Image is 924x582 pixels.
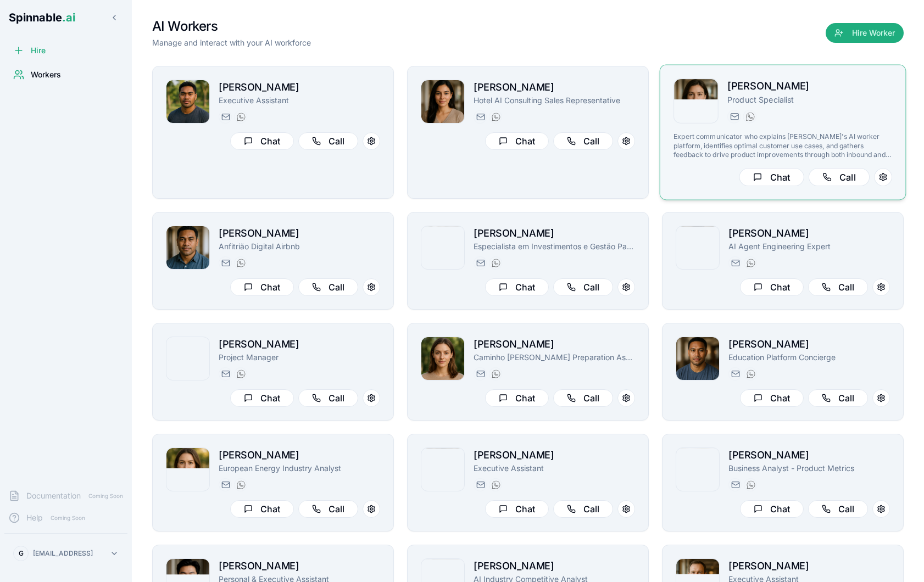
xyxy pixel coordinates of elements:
img: WhatsApp [237,480,246,489]
button: Send email to amelia.green@getspinnable.ai [727,110,741,123]
button: WhatsApp [234,478,247,491]
img: WhatsApp [747,480,755,489]
img: Daniela Anderson [166,448,209,491]
img: WhatsApp [237,259,246,267]
p: [EMAIL_ADDRESS] [33,549,93,558]
button: Send email to joao.vai@getspinnable.ai [219,256,232,270]
h2: [PERSON_NAME] [219,80,380,95]
button: Call [808,389,868,407]
img: João Vai [166,226,209,269]
button: G[EMAIL_ADDRESS] [9,542,123,564]
button: WhatsApp [489,367,502,380]
button: Send email to daniela.anderson@getspinnable.ai [219,478,232,491]
p: Business Analyst - Product Metrics [728,463,890,474]
p: Executive Assistant [219,95,380,106]
h2: [PERSON_NAME] [219,337,380,352]
img: Manuel Mehta [676,226,719,269]
span: Documentation [26,490,81,501]
img: Toafa Waaka [166,80,209,123]
h2: [PERSON_NAME] [728,337,890,352]
img: WhatsApp [747,370,755,378]
span: Coming Soon [47,513,88,523]
img: Amelia Green [674,79,718,123]
button: WhatsApp [744,478,757,491]
button: Send email to tariq.muller@getspinnable.ai [474,478,487,491]
button: Chat [485,278,549,296]
span: G [19,549,24,558]
span: Help [26,512,43,523]
h2: [PERSON_NAME] [219,226,380,241]
button: Send email to rita.mansoor@getspinnable.ai [474,110,487,124]
h2: [PERSON_NAME] [474,80,635,95]
button: Send email to gloria.simon@getspinnable.ai [474,367,487,380]
p: Executive Assistant [474,463,635,474]
h2: [PERSON_NAME] [728,447,890,463]
h2: [PERSON_NAME] [727,79,892,94]
p: AI Agent Engineering Expert [728,241,890,252]
p: Product Specialist [727,94,892,105]
button: Hire Worker [826,23,904,43]
button: Chat [739,168,804,186]
button: Chat [230,278,294,296]
button: Call [298,500,358,518]
h2: [PERSON_NAME] [474,558,635,574]
h2: [PERSON_NAME] [728,558,890,574]
button: Call [298,389,358,407]
img: Paul Santos [421,226,464,269]
button: Send email to manuel.mehta@getspinnable.ai [728,256,742,270]
button: WhatsApp [743,110,756,123]
img: WhatsApp [492,480,500,489]
button: Call [808,278,868,296]
button: Call [553,278,613,296]
h2: [PERSON_NAME] [219,558,380,574]
button: Chat [485,500,549,518]
button: Chat [230,132,294,150]
button: Chat [740,500,804,518]
img: Gloria Simon [421,337,464,380]
button: WhatsApp [234,256,247,270]
button: WhatsApp [234,367,247,380]
button: Call [809,168,870,186]
h1: AI Workers [152,18,311,35]
button: WhatsApp [489,478,502,491]
img: WhatsApp [492,113,500,121]
img: Tariq Muller [421,448,464,491]
img: WhatsApp [492,370,500,378]
button: Chat [485,132,549,150]
p: Especialista em Investimentos e Gestão Patrimonial [474,241,635,252]
button: Send email to michael.taufa@getspinnable.ai [728,367,742,380]
p: European Energy Industry Analyst [219,463,380,474]
button: Chat [485,389,549,407]
button: WhatsApp [744,256,757,270]
p: Anfitrião Digital Airbnb [219,241,380,252]
p: Caminho [PERSON_NAME] Preparation Assistant [474,352,635,363]
button: Chat [230,389,294,407]
button: Call [553,132,613,150]
h2: [PERSON_NAME] [219,447,380,463]
span: Spinnable [9,11,75,24]
span: Coming Soon [85,491,126,501]
img: WhatsApp [237,113,246,121]
img: WhatsApp [492,259,500,267]
a: Hire Worker [826,29,904,40]
button: WhatsApp [489,110,502,124]
button: Send email to jonas.berg@getspinnable.ai [728,478,742,491]
img: WhatsApp [237,370,246,378]
button: Call [553,389,613,407]
button: Call [808,500,868,518]
img: Jonas Berg [676,448,719,491]
button: Send email to toafa.waaka@getspinnable.ai [219,110,232,124]
span: Hire [31,45,46,56]
button: Call [298,278,358,296]
button: Call [553,500,613,518]
button: Send email to brian.robinson@getspinnable.ai [219,367,232,380]
span: Workers [31,69,61,80]
p: Project Manager [219,352,380,363]
h2: [PERSON_NAME] [728,226,890,241]
button: Chat [740,389,804,407]
button: Send email to paul.santos@getspinnable.ai [474,256,487,270]
p: Hotel AI Consulting Sales Representative [474,95,635,106]
span: .ai [62,11,75,24]
button: Chat [230,500,294,518]
h2: [PERSON_NAME] [474,447,635,463]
